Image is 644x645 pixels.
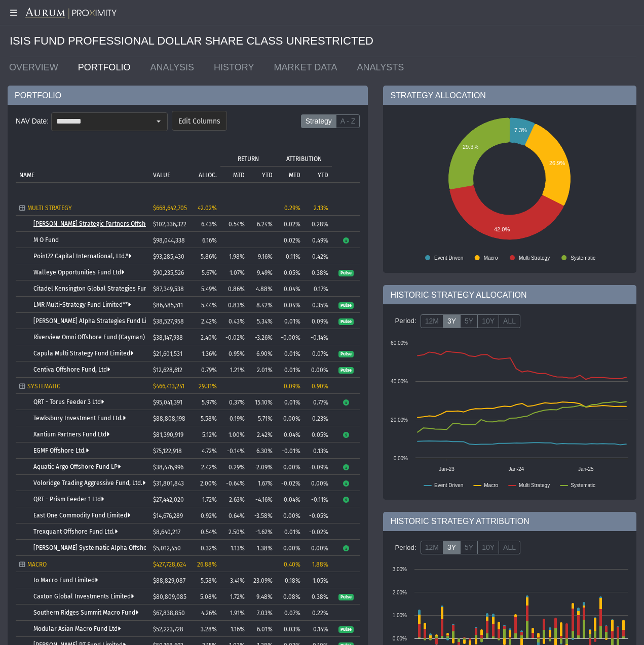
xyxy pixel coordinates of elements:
[33,609,138,616] a: Southern Ridges Summit Macro Fund
[338,318,353,326] span: Pulse
[172,111,227,131] dx-button: Edit Columns
[304,426,332,442] td: 0.05%
[153,269,184,276] span: $90,235,526
[153,350,182,357] span: $21,601,531
[202,448,217,455] span: 4.72%
[153,448,182,455] span: $75,122,918
[153,302,183,309] span: $86,485,511
[443,314,461,329] label: 3Y
[266,57,349,77] a: MARKET DATA
[338,351,353,358] span: Pulse
[276,313,304,329] td: 0.01%
[153,496,184,503] span: $27,442,020
[484,255,498,261] text: Macro
[276,280,304,297] td: 0.04%
[276,264,304,280] td: 0.05%
[248,297,276,313] td: 8.42%
[338,302,353,309] span: Pulse
[33,463,121,470] a: Aquatic Argo Offshore Fund LP
[142,57,206,77] a: ANALYSIS
[33,236,59,244] a: M O Fund
[248,426,276,442] td: 2.42%
[439,466,455,472] text: Jan-23
[308,561,328,568] div: 1.88%
[248,588,276,604] td: 9.48%
[248,621,276,637] td: 6.01%
[248,410,276,426] td: 5.71%
[16,150,149,182] td: Column NAME
[549,160,565,166] text: 26.9%
[220,540,248,556] td: 1.13%
[304,216,332,232] td: 0.28%
[248,361,276,378] td: 2.01%
[304,621,332,637] td: 0.14%
[201,286,217,293] span: 5.49%
[393,636,407,641] text: 0.00%
[153,529,180,536] span: $8,640,217
[276,216,304,232] td: 0.02%
[33,479,145,487] a: Voloridge Trading Aggressive Fund, Ltd.
[280,561,300,568] div: 0.40%
[304,297,332,313] td: 0.35%
[301,114,336,129] label: Strategy
[443,541,461,555] label: 3Y
[220,345,248,361] td: 0.95%
[286,155,322,163] p: ATTRIBUTION
[220,361,248,378] td: 1.21%
[304,604,332,621] td: 0.22%
[519,482,550,488] text: Multi Strategy
[220,329,248,345] td: -0.02%
[460,314,478,329] label: 5Y
[33,398,104,406] a: QRT - Torus Feeder 3 Ltd
[276,394,304,410] td: 0.01%
[33,220,186,227] a: [PERSON_NAME] Strategic Partners Offshore Fund, Ltd.
[220,426,248,442] td: 1.00%
[202,237,217,244] span: 6.16%
[391,312,420,330] div: Period:
[394,456,408,461] text: 0.00%
[248,313,276,329] td: 5.34%
[153,253,184,260] span: $93,285,430
[248,248,276,264] td: 9.16%
[276,329,304,345] td: -0.00%
[248,475,276,491] td: 1.67%
[25,8,117,20] img: Aurum-Proximity%20white.svg
[33,285,166,292] a: Citadel Kensington Global Strategies Fund Ltd.
[304,232,332,248] td: 0.49%
[220,166,248,182] td: Column MTD
[220,410,248,426] td: 0.19%
[33,317,165,325] a: [PERSON_NAME] Alpha Strategies Fund Limited
[383,512,636,531] div: HISTORIC STRATEGY ATTRIBUTION
[391,539,420,556] div: Period:
[276,621,304,637] td: 0.03%
[153,383,184,390] span: $466,413,241
[434,255,463,261] text: Event Driven
[27,205,72,212] span: MULTI STRATEGY
[276,523,304,540] td: 0.01%
[220,394,248,410] td: 0.37%
[8,86,368,105] div: PORTFOLIO
[201,318,217,325] span: 2.42%
[276,297,304,313] td: 0.04%
[202,399,217,406] span: 5.97%
[338,366,353,373] a: Pulse
[276,475,304,491] td: -0.02%
[153,480,184,487] span: $31,801,843
[220,297,248,313] td: 0.83%
[514,127,527,133] text: 7.3%
[248,394,276,410] td: 15.10%
[248,604,276,621] td: 7.03%
[304,329,332,345] td: -0.14%
[220,604,248,621] td: 1.91%
[304,588,332,604] td: 0.38%
[391,379,408,384] text: 40.00%
[33,366,110,373] a: Centiva Offshore Fund, Ltd
[248,280,276,297] td: 4.88%
[27,561,47,568] span: MACRO
[248,523,276,540] td: -1.62%
[383,285,636,304] div: HISTORIC STRATEGY ALLOCATION
[201,577,217,584] span: 5.58%
[499,314,520,329] label: ALL
[276,442,304,459] td: -0.01%
[276,410,304,426] td: 0.00%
